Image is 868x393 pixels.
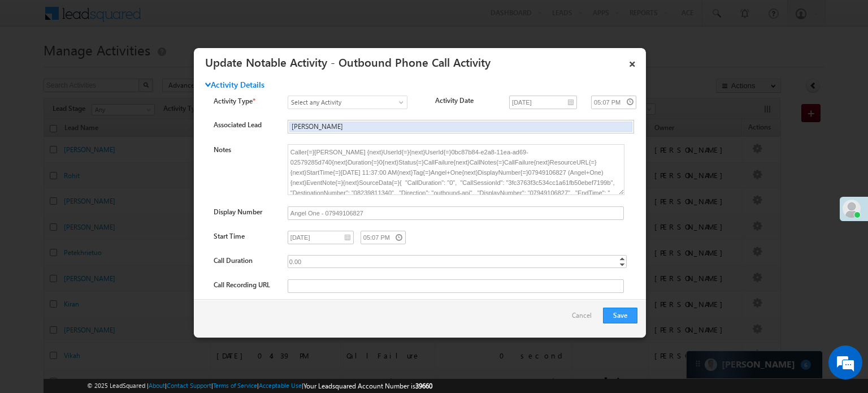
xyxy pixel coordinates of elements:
[214,208,262,216] label: Display Number
[87,381,432,391] span: © 2025 LeadSquared | | | | |
[214,280,270,289] label: Call Recording URL
[214,145,231,154] label: Notes
[214,232,245,240] label: Start Time
[149,382,165,389] a: About
[288,96,407,109] a: Select any Activity
[167,382,211,389] a: Contact Support
[205,54,491,70] a: Update Notable Activity - Outbound Phone Call Activity
[59,59,190,74] div: Chat with us now
[303,382,432,390] span: Your Leadsquared Account Number is
[214,256,253,265] label: Call Duration
[415,382,432,390] span: 39660
[19,59,47,74] img: d_60004797649_company_0_60004797649
[623,52,642,72] a: ×
[603,308,637,323] button: Save
[435,96,498,106] label: Activity Date
[288,255,623,268] div: 0.00
[185,6,212,33] div: Minimize live chat window
[154,308,205,323] em: Start Chat
[213,382,257,389] a: Terms of Service
[259,382,302,389] a: Acceptable Use
[292,122,604,131] span: [PERSON_NAME]
[205,80,264,90] span: Activity Details
[15,105,206,298] textarea: Type your message and hit 'Enter'
[288,97,395,107] span: Select any Activity
[214,96,276,106] label: Activity Type
[572,308,597,329] a: Cancel
[214,120,276,130] label: Associated Lead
